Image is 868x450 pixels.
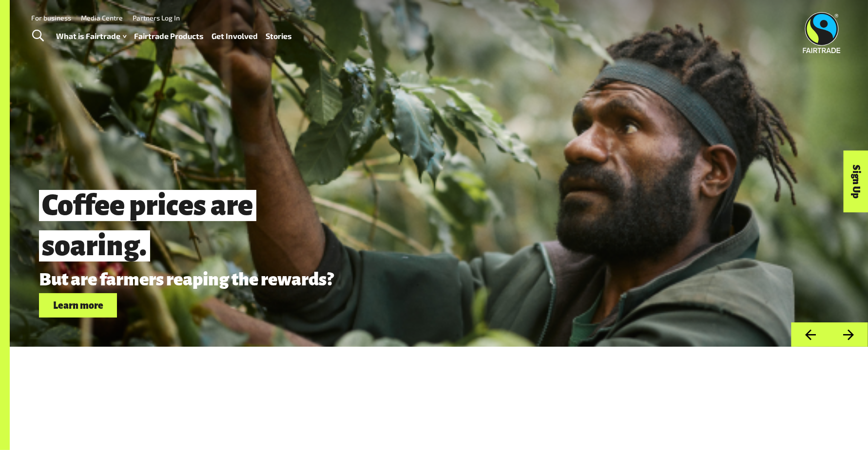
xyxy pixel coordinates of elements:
[57,29,127,43] a: What is Fairtrade
[39,270,704,289] p: But are farmers reaping the rewards?
[829,322,868,347] button: Next
[81,14,123,22] a: Media Centre
[26,24,50,48] a: Toggle Search
[133,14,180,22] a: Partners Log In
[803,12,841,53] img: Fairtrade Australia New Zealand logo
[135,29,204,43] a: Fairtrade Products
[266,29,292,43] a: Stories
[39,293,117,318] a: Learn more
[31,14,71,22] a: For business
[212,29,258,43] a: Get Involved
[791,322,829,347] button: Previous
[39,190,256,262] span: Coffee prices are soaring.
